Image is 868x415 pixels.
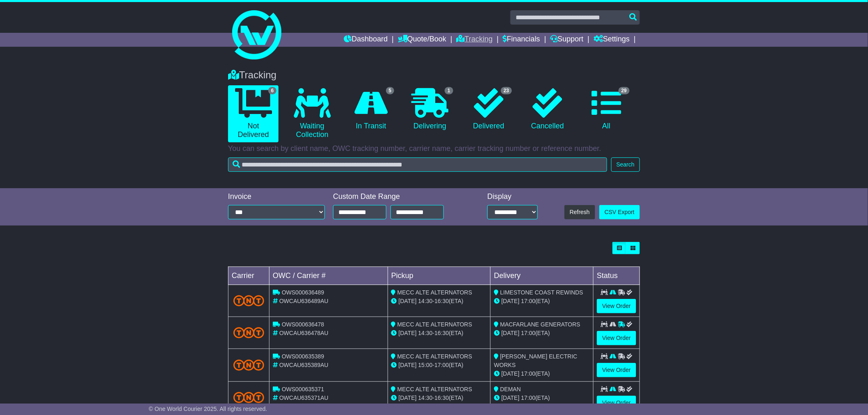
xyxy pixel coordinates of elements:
span: 17:00 [434,362,449,368]
span: 16:30 [434,394,449,401]
div: (ETA) [494,297,590,306]
span: 17:00 [521,330,535,336]
a: Quote/Book [398,33,446,47]
td: Pickup [388,267,491,285]
a: 29 All [581,85,632,134]
span: 14:30 [418,330,433,336]
span: 5 [386,87,395,94]
span: [DATE] [399,362,417,368]
a: View Order [597,363,636,377]
p: You can search by client name, OWC tracking number, carrier name, carrier tracking number or refe... [228,144,640,153]
a: 5 In Transit [346,85,396,134]
span: 16:30 [434,298,449,304]
div: Tracking [224,69,644,81]
div: (ETA) [494,394,590,402]
span: [PERSON_NAME] ELECTRIC WORKS [494,353,577,368]
img: TNT_Domestic.png [233,327,264,338]
a: View Order [597,396,636,410]
span: [DATE] [501,394,519,401]
span: MECC ALTE ALTERNATORS [397,353,473,360]
img: TNT_Domestic.png [233,295,264,306]
div: Display [487,192,538,201]
a: 23 Delivered [464,85,514,134]
div: - (ETA) [391,394,487,402]
img: TNT_Domestic.png [233,392,264,403]
a: CSV Export [599,205,640,219]
div: - (ETA) [391,329,487,337]
span: 14:30 [418,394,433,401]
span: [DATE] [399,330,417,336]
div: Custom Date Range [333,192,465,201]
a: Financials [503,33,540,47]
img: TNT_Domestic.png [233,360,264,371]
span: © One World Courier 2025. All rights reserved. [149,406,267,412]
span: 23 [501,87,512,94]
span: 17:00 [521,298,535,304]
span: MECC ALTE ALTERNATORS [397,321,473,328]
div: - (ETA) [391,361,487,369]
span: 15:00 [418,362,433,368]
span: 1 [445,87,453,94]
a: View Order [597,299,636,313]
span: OWCAU636489AU [279,298,329,304]
span: 6 [268,87,277,94]
span: [DATE] [501,330,519,336]
a: Settings [594,33,630,47]
span: OWCAU636478AU [279,330,329,336]
td: OWC / Carrier # [270,267,388,285]
span: OWCAU635371AU [279,394,329,401]
span: OWS000635389 [282,353,324,360]
a: Dashboard [344,33,388,47]
span: 17:00 [521,394,535,401]
td: Carrier [228,267,270,285]
a: Tracking [457,33,493,47]
span: OWS000636478 [282,321,324,328]
a: View Order [597,331,636,345]
span: 17:00 [521,370,535,377]
a: 6 Not Delivered [228,85,279,142]
span: MACFARLANE GENERATORS [500,321,580,328]
div: - (ETA) [391,297,487,306]
a: Waiting Collection [287,85,337,142]
span: 29 [619,87,630,94]
td: Status [594,267,640,285]
span: OWS000635371 [282,386,324,392]
span: DEMAN [500,386,521,392]
a: Support [550,33,584,47]
span: OWS000636489 [282,289,324,296]
span: MECC ALTE ALTERNATORS [397,289,473,296]
span: [DATE] [399,298,417,304]
span: 16:30 [434,330,449,336]
span: [DATE] [501,370,519,377]
div: (ETA) [494,329,590,337]
span: [DATE] [399,394,417,401]
a: Cancelled [522,85,573,134]
span: LIMESTONE COAST REWINDS [500,289,583,296]
span: 14:30 [418,298,433,304]
td: Delivery [491,267,594,285]
div: (ETA) [494,369,590,378]
div: Invoice [228,192,325,201]
a: 1 Delivering [404,85,455,134]
button: Refresh [564,205,595,219]
span: MECC ALTE ALTERNATORS [397,386,473,392]
span: OWCAU635389AU [279,362,329,368]
button: Search [611,157,640,172]
span: [DATE] [501,298,519,304]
